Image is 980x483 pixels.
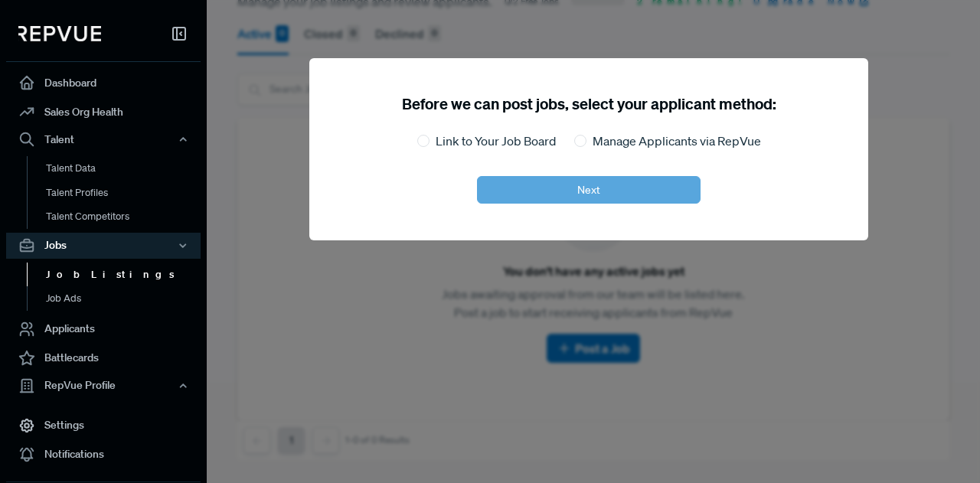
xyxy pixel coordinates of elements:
a: Talent Data [27,156,221,181]
a: Notifications [6,440,201,469]
a: Job Listings [27,263,221,287]
h5: Before we can post jobs, select your applicant method: [402,95,776,113]
button: Talent [6,126,201,152]
button: RepVue Profile [6,373,201,399]
a: Talent Profiles [27,181,221,205]
a: Sales Org Health [6,97,201,126]
button: Jobs [6,233,201,259]
a: Dashboard [6,68,201,97]
img: RepVue [18,26,101,41]
a: Job Ads [27,286,221,311]
a: Talent Competitors [27,204,221,229]
label: Link to Your Job Board [436,132,556,150]
a: Applicants [6,315,201,344]
label: Manage Applicants via RepVue [593,132,761,150]
a: Battlecards [6,344,201,373]
a: Settings [6,411,201,440]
